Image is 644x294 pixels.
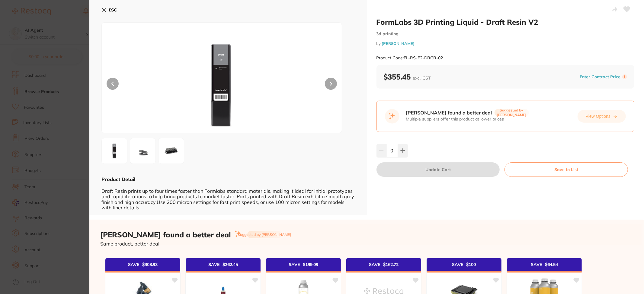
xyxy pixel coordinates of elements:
[101,176,135,182] b: Product Detail
[466,262,476,267] span: $ 100
[101,183,355,210] div: Draft Resin prints up to four times faster than Formlabs standard materials, making it ideal for ...
[578,110,626,123] button: View Options
[406,110,492,115] span: [PERSON_NAME] found a better deal
[142,262,158,267] span: $ 308.93
[100,230,231,239] h2: [PERSON_NAME] found a better deal
[238,233,291,237] span: Suggested by [PERSON_NAME]
[109,7,117,13] b: ESC
[376,41,635,46] small: by
[406,116,529,122] div: Multiple suppliers offer this product at lower prices
[384,72,431,81] b: $355.45
[578,74,622,80] button: Enter Contract Price
[100,241,159,247] span: Same product, better deal
[128,262,139,267] span: SAVE
[208,262,219,267] span: SAVE
[132,140,154,162] img: Mi5qcGc
[289,262,300,267] span: SAVE
[622,74,627,79] label: i
[223,262,238,267] span: $ 262.45
[376,31,635,36] small: 3d printing
[369,262,380,267] span: SAVE
[376,162,500,177] button: Update Cart
[101,5,117,15] button: ESC
[452,262,463,267] span: SAVE
[383,262,399,267] span: $ 162.72
[413,75,431,81] span: excl. GST
[376,55,443,61] small: Product Code: FL-RS-F2-DRGR-02
[505,162,628,177] button: Save to List
[382,41,415,46] a: [PERSON_NAME]
[531,262,542,267] span: SAVE
[495,109,529,116] span: Suggested by [PERSON_NAME]
[150,38,294,133] img: MS5wbmc
[376,17,635,27] h2: FormLabs 3D Printing Liquid - Draft Resin V2
[303,262,318,267] span: $ 199.09
[545,262,558,267] span: $ 64.54
[160,140,182,162] img: My5qcGc
[104,140,125,162] img: MS5wbmc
